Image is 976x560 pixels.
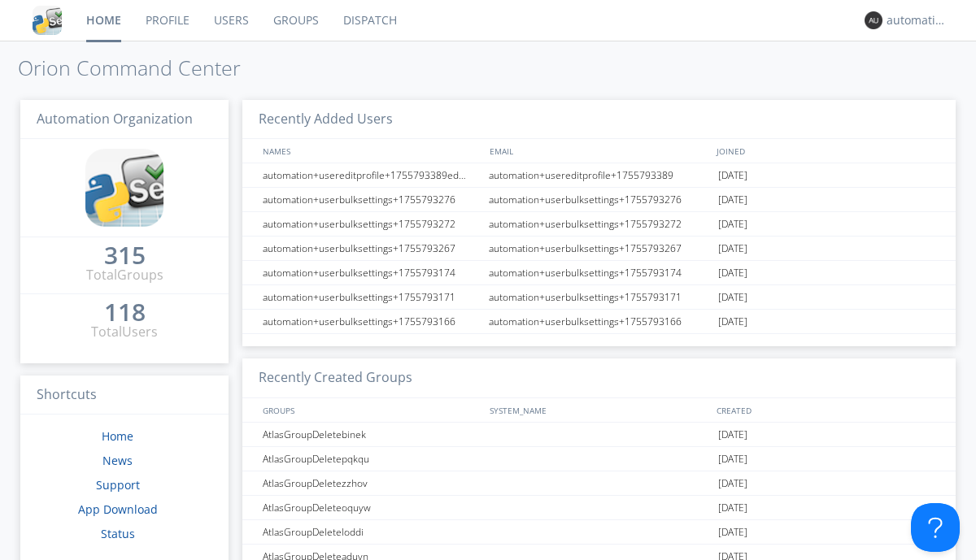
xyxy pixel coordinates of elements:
[242,520,956,545] a: AtlasGroupDeleteloddi[DATE]
[96,477,140,493] a: Support
[887,12,948,28] div: automation+atlas0017
[102,428,133,444] a: Home
[259,471,484,495] div: AtlasGroupDeletezzhov
[242,496,956,520] a: AtlasGroupDeleteoquyw[DATE]
[242,212,956,237] a: automation+userbulksettings+1755793272automation+userbulksettings+1755793272[DATE]
[485,237,714,260] div: automation+userbulksettings+1755793267
[485,212,714,236] div: automation+userbulksettings+1755793272
[86,266,163,284] div: Total Groups
[718,471,747,496] span: [DATE]
[104,247,146,263] div: 315
[104,304,146,320] div: 118
[485,310,714,333] div: automation+userbulksettings+1755793166
[20,376,229,415] h3: Shortcuts
[718,212,747,237] span: [DATE]
[718,496,747,520] span: [DATE]
[259,237,484,260] div: automation+userbulksettings+1755793267
[486,139,712,163] div: EMAIL
[259,310,484,333] div: automation+userbulksettings+1755793166
[718,520,747,545] span: [DATE]
[37,110,193,128] span: Automation Organization
[712,398,940,422] div: CREATED
[486,398,712,422] div: SYSTEM_NAME
[242,310,956,334] a: automation+userbulksettings+1755793166automation+userbulksettings+1755793166[DATE]
[242,163,956,188] a: automation+usereditprofile+1755793389editedautomation+usereditprofile+1755793389automation+usered...
[485,163,714,187] div: automation+usereditprofile+1755793389
[718,423,747,447] span: [DATE]
[259,423,484,446] div: AtlasGroupDeletebinek
[33,6,62,35] img: cddb5a64eb264b2086981ab96f4c1ba7
[242,100,956,140] h3: Recently Added Users
[104,304,146,323] a: 118
[104,247,146,266] a: 315
[718,237,747,261] span: [DATE]
[91,323,158,341] div: Total Users
[259,212,484,236] div: automation+userbulksettings+1755793272
[485,188,714,211] div: automation+userbulksettings+1755793276
[485,261,714,284] div: automation+userbulksettings+1755793174
[242,447,956,471] a: AtlasGroupDeletepqkqu[DATE]
[718,310,747,334] span: [DATE]
[911,503,960,552] iframe: Toggle Customer Support
[242,261,956,285] a: automation+userbulksettings+1755793174automation+userbulksettings+1755793174[DATE]
[485,285,714,309] div: automation+userbulksettings+1755793171
[259,520,484,544] div: AtlasGroupDeleteloddi
[259,447,484,471] div: AtlasGroupDeletepqkqu
[712,139,940,163] div: JOINED
[242,358,956,398] h3: Recently Created Groups
[78,501,158,517] a: App Download
[259,163,484,187] div: automation+usereditprofile+1755793389editedautomation+usereditprofile+1755793389
[718,261,747,285] span: [DATE]
[718,285,747,310] span: [DATE]
[259,285,484,309] div: automation+userbulksettings+1755793171
[259,496,484,519] div: AtlasGroupDeleteoquyw
[865,11,882,29] img: 373638.png
[85,149,163,227] img: cddb5a64eb264b2086981ab96f4c1ba7
[718,188,747,212] span: [DATE]
[718,447,747,471] span: [DATE]
[259,188,484,211] div: automation+userbulksettings+1755793276
[242,285,956,310] a: automation+userbulksettings+1755793171automation+userbulksettings+1755793171[DATE]
[718,163,747,188] span: [DATE]
[242,471,956,496] a: AtlasGroupDeletezzhov[DATE]
[242,188,956,212] a: automation+userbulksettings+1755793276automation+userbulksettings+1755793276[DATE]
[242,237,956,261] a: automation+userbulksettings+1755793267automation+userbulksettings+1755793267[DATE]
[259,398,481,422] div: GROUPS
[101,526,135,541] a: Status
[259,139,481,163] div: NAMES
[102,453,133,468] a: News
[259,261,484,284] div: automation+userbulksettings+1755793174
[242,423,956,447] a: AtlasGroupDeletebinek[DATE]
